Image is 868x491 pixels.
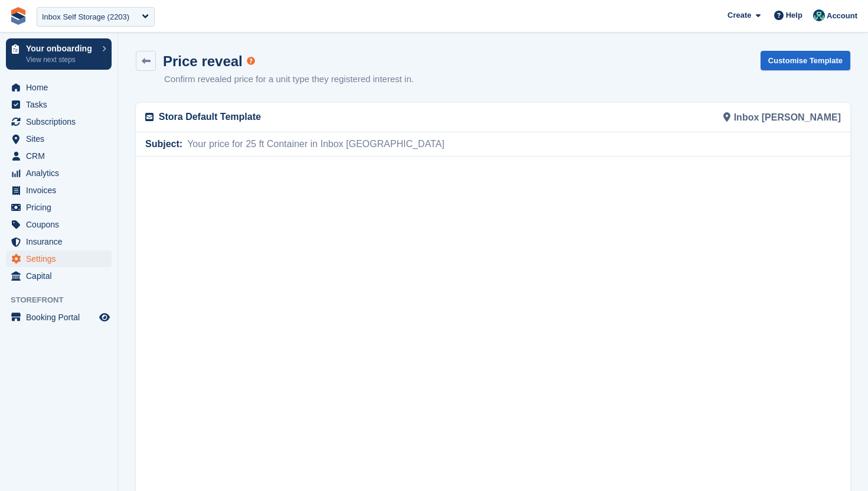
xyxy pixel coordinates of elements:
[827,10,857,22] span: Account
[246,56,256,66] div: Tooltip anchor
[26,96,97,113] span: Tasks
[26,44,96,53] p: Your onboarding
[26,251,97,267] span: Settings
[6,148,112,164] a: menu
[6,309,112,326] a: menu
[26,148,97,164] span: CRM
[6,268,112,284] a: menu
[6,131,112,147] a: menu
[727,9,751,21] span: Create
[493,103,848,132] div: Inbox [PERSON_NAME]
[6,96,112,113] a: menu
[26,199,97,216] span: Pricing
[163,53,243,69] h1: Price reveal
[26,182,97,199] span: Invoices
[6,251,112,267] a: menu
[9,7,27,25] img: stora-icon-8386f47178a22dfd0bd8f6a31ec36ba5ce8667c1dd55bd0f319d3a0aa187defe.svg
[813,9,825,21] img: Jennifer Ofodile
[26,113,97,130] span: Subscriptions
[182,137,444,151] span: Your price for 25 ft Container in Inbox [GEOGRAPHIC_DATA]
[6,199,112,216] a: menu
[26,309,97,326] span: Booking Portal
[26,233,97,250] span: Insurance
[11,294,118,306] span: Storefront
[761,51,850,70] a: Customise Template
[26,131,97,147] span: Sites
[164,73,414,86] p: Confirm revealed price for a unit type they registered interest in.
[786,9,802,21] span: Help
[26,165,97,181] span: Analytics
[26,216,97,233] span: Coupons
[6,38,112,70] a: Your onboarding View next steps
[97,310,112,324] a: Preview store
[42,11,129,23] div: Inbox Self Storage (2203)
[26,79,97,96] span: Home
[6,216,112,233] a: menu
[6,79,112,96] a: menu
[6,113,112,130] a: menu
[26,268,97,284] span: Capital
[6,233,112,250] a: menu
[159,110,486,124] p: Stora Default Template
[145,137,182,151] span: Subject:
[6,182,112,199] a: menu
[6,165,112,181] a: menu
[26,54,96,65] p: View next steps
